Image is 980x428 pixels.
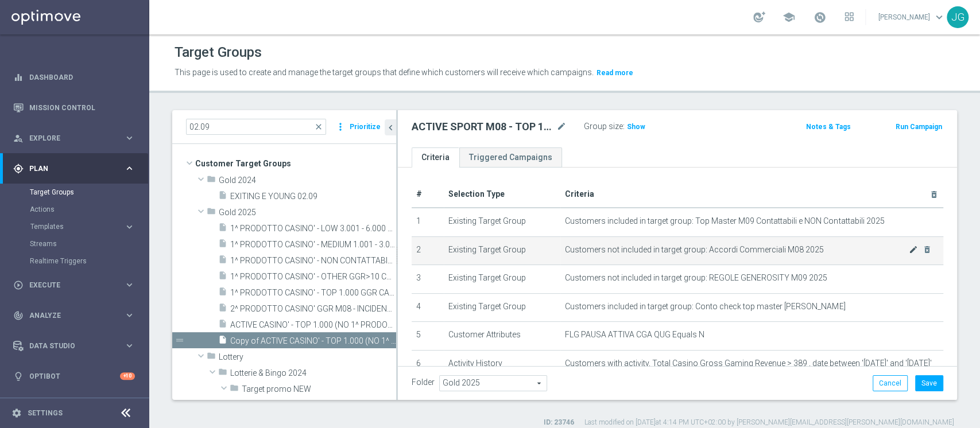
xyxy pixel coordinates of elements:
[124,340,135,351] i: keyboard_arrow_right
[30,201,148,218] div: Actions
[30,235,148,252] div: Streams
[565,330,704,340] span: FLG PAUSA ATTIVA CGA QUG Equals N
[565,273,827,283] span: Customers not included in target group: REGOLE GENEROSITY M09 2025
[444,322,561,351] td: Customer Attributes
[915,375,943,391] button: Save
[29,282,124,289] span: Execute
[28,410,63,417] a: Settings
[230,224,396,234] span: 1^ PRODOTTO CASINO&#x27; - LOW 3.001 - 6.000 GGR CASINO&#x27; M08 02.09
[314,122,323,131] span: close
[30,256,119,266] a: Realtime Triggers
[412,236,444,265] td: 2
[230,383,239,396] i: folder
[207,174,216,188] i: folder
[175,68,594,77] span: This page is used to create and manage the target groups that define which customers will receive...
[627,123,645,131] span: Show
[459,147,562,168] a: Triggered Campaigns
[13,310,124,321] div: Analyze
[124,279,135,290] i: keyboard_arrow_right
[13,72,24,83] i: equalizer
[218,303,227,316] i: insert_drive_file
[412,378,435,387] label: Folder
[230,272,396,282] span: 1^ PRODOTTO CASINO&#x27; - OTHER GGR&gt;10 CASINO&#x27; M08 02.09
[565,359,931,368] span: Customers with activity, Total Casino Gross Gaming Revenue > 389 , date between '[DATE]' and '[DA...
[29,92,135,123] a: Mission Control
[30,252,148,270] div: Realtime Triggers
[13,341,135,351] button: Data Studio keyboard_arrow_right
[412,322,444,351] td: 5
[13,73,135,82] button: equalizer Dashboard
[444,208,561,236] td: Existing Target Group
[565,216,884,226] span: Customers included in target group: Top Master M09 Contattabili e NON Contattabili 2025
[13,164,124,174] div: Plan
[175,44,262,61] h1: Target Groups
[230,240,396,250] span: 1^ PRODOTTO CASINO&#x27; - MEDIUM 1.001 - 3.000 GGR CASINO&#x27; M08 02.09
[805,120,852,133] button: Notes & Tags
[186,119,326,135] input: Quick find group or folder
[13,133,24,143] i: person_search
[29,135,124,142] span: Explore
[385,119,396,135] button: chevron_left
[218,287,227,300] i: insert_drive_file
[444,293,561,322] td: Existing Target Group
[218,239,227,252] i: insert_drive_file
[444,265,561,294] td: Existing Target Group
[13,281,135,290] button: play_circle_outline Execute keyboard_arrow_right
[877,9,947,26] a: [PERSON_NAME]keyboard_arrow_down
[30,222,135,231] button: Templates keyboard_arrow_right
[207,207,216,220] i: folder
[218,271,227,284] i: insert_drive_file
[565,245,909,255] span: Customers not included in target group: Accordi Commerciali M08 2025
[13,372,135,381] button: lightbulb Optibot +10
[544,418,574,427] label: ID: 23746
[412,208,444,236] td: 1
[13,341,124,351] div: Data Studio
[13,371,24,382] i: lightbulb
[30,223,113,230] span: Templates
[13,164,24,174] i: gps_fixed
[565,189,594,199] span: Criteria
[783,11,795,24] span: school
[623,122,625,131] label: :
[412,181,444,208] th: #
[13,133,124,143] div: Explore
[13,361,135,391] div: Optibot
[120,372,135,380] div: +10
[230,288,396,298] span: 1^ PRODOTTO CASINO&#x27; - TOP 1.000 GGR CASINO&#x27; M08 02.09
[124,221,135,232] i: keyboard_arrow_right
[29,343,124,349] span: Data Studio
[30,205,119,214] a: Actions
[556,120,567,134] i: mode_edit
[29,361,120,391] a: Optibot
[207,351,216,364] i: folder
[584,418,954,427] label: Last modified on [DATE] at 4:14 PM UTC+02:00 by [PERSON_NAME][EMAIL_ADDRESS][PERSON_NAME][DOMAIN_...
[947,6,969,28] div: JG
[124,310,135,321] i: keyboard_arrow_right
[412,350,444,379] td: 6
[124,133,135,143] i: keyboard_arrow_right
[13,310,24,321] i: track_changes
[13,103,135,112] button: Mission Control
[30,218,148,235] div: Templates
[11,408,22,418] i: settings
[444,236,561,265] td: Existing Target Group
[30,239,119,248] a: Streams
[894,120,943,133] button: Run Campaign
[13,164,135,173] button: gps_fixed Plan keyboard_arrow_right
[412,265,444,294] td: 3
[13,280,24,290] i: play_circle_outline
[230,368,396,378] span: Lotterie &amp; Bingo 2024
[242,384,396,394] span: Target promo NEW
[13,92,135,123] div: Mission Control
[13,62,135,92] div: Dashboard
[933,11,946,24] span: keyboard_arrow_down
[13,134,135,143] div: person_search Explore keyboard_arrow_right
[124,163,135,174] i: keyboard_arrow_right
[230,304,396,314] span: 2^ PRODOTTO CASINO&#x27; GGR M08 - INCIDENZA GGR CASINO&#x27; M08 &gt; 20% GGR M08 02.09
[218,223,227,236] i: insert_drive_file
[30,223,124,230] div: Templates
[219,352,396,362] span: Lottery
